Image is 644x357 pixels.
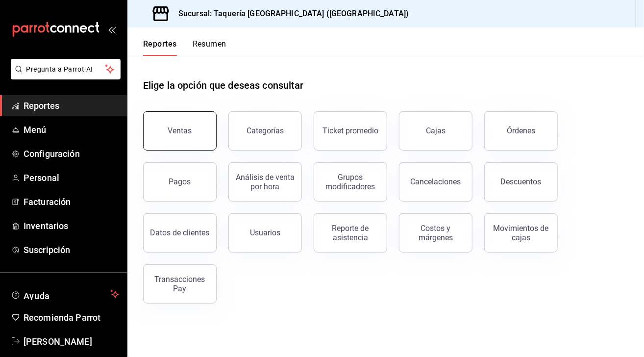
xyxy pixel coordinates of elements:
[228,111,302,151] button: Categorías
[11,59,121,79] button: Pregunta a Parrot AI
[24,288,106,300] span: Ayuda
[484,162,558,202] button: Descuentos
[143,78,304,93] h1: Elige la opción que deseas consultar
[24,243,119,256] span: Suscripción
[320,173,381,191] div: Grupos modificadores
[24,171,119,184] span: Personal
[24,123,119,136] span: Menú
[507,126,535,135] div: Órdenes
[491,224,551,242] div: Movimientos de cajas
[314,213,387,253] button: Reporte de asistencia
[411,177,461,186] div: Cancelaciones
[322,126,378,135] div: Ticket promedio
[108,25,116,33] button: open_drawer_menu
[24,147,119,160] span: Configuración
[143,111,217,151] button: Ventas
[228,162,302,202] button: Análisis de venta por hora
[7,71,121,81] a: Pregunta a Parrot AI
[24,195,119,208] span: Facturación
[143,213,217,253] button: Datos de clientes
[484,213,558,253] button: Movimientos de cajas
[314,111,387,151] button: Ticket promedio
[399,213,472,253] button: Costos y márgenes
[235,173,296,191] div: Análisis de venta por hora
[143,264,217,304] button: Transacciones Pay
[250,228,280,237] div: Usuarios
[399,111,472,151] button: Cajas
[143,39,177,56] button: Reportes
[247,126,284,135] div: Categorías
[501,177,542,186] div: Descuentos
[24,219,119,232] span: Inventarios
[405,224,466,242] div: Costos y márgenes
[169,177,191,186] div: Pagos
[149,275,210,293] div: Transacciones Pay
[228,213,302,253] button: Usuarios
[143,39,226,56] div: navigation tabs
[24,311,119,324] span: Recomienda Parrot
[24,99,119,112] span: Reportes
[426,126,446,135] div: Cajas
[314,162,387,202] button: Grupos modificadores
[171,8,409,20] h3: Sucursal: Taquería [GEOGRAPHIC_DATA] ([GEOGRAPHIC_DATA])
[26,64,105,75] span: Pregunta a Parrot AI
[399,162,472,202] button: Cancelaciones
[168,126,192,135] div: Ventas
[150,228,210,237] div: Datos de clientes
[193,39,226,56] button: Resumen
[24,335,119,348] span: [PERSON_NAME]
[484,111,558,151] button: Órdenes
[320,224,381,242] div: Reporte de asistencia
[143,162,217,202] button: Pagos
